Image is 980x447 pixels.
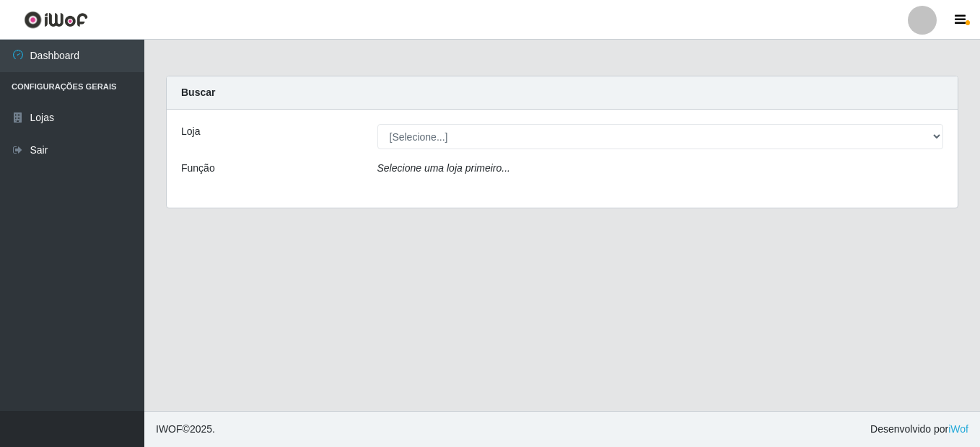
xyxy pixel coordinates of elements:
span: IWOF [156,423,183,435]
i: Selecione uma loja primeiro... [377,162,510,174]
a: iWof [948,423,968,435]
img: CoreUI Logo [24,11,88,29]
label: Função [181,161,215,176]
strong: Buscar [181,87,215,98]
label: Loja [181,124,200,139]
span: © 2025 . [156,422,215,437]
span: Desenvolvido por [870,422,968,437]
